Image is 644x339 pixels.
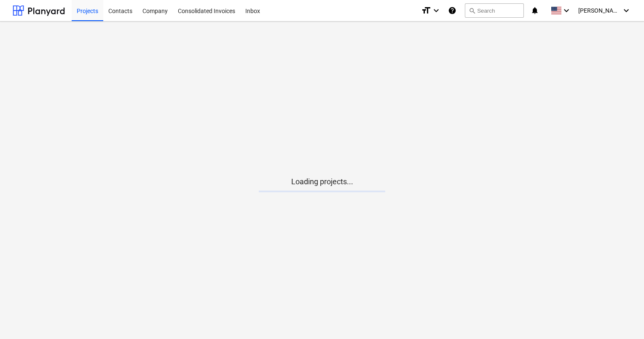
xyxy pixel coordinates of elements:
[465,3,524,18] button: Search
[431,5,441,16] i: keyboard_arrow_down
[578,7,620,14] span: [PERSON_NAME]
[259,177,385,187] p: Loading projects...
[469,7,475,14] span: search
[421,5,431,16] i: format_size
[621,5,631,16] i: keyboard_arrow_down
[561,5,572,16] i: keyboard_arrow_down
[531,5,539,16] i: notifications
[448,5,456,16] i: Knowledge base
